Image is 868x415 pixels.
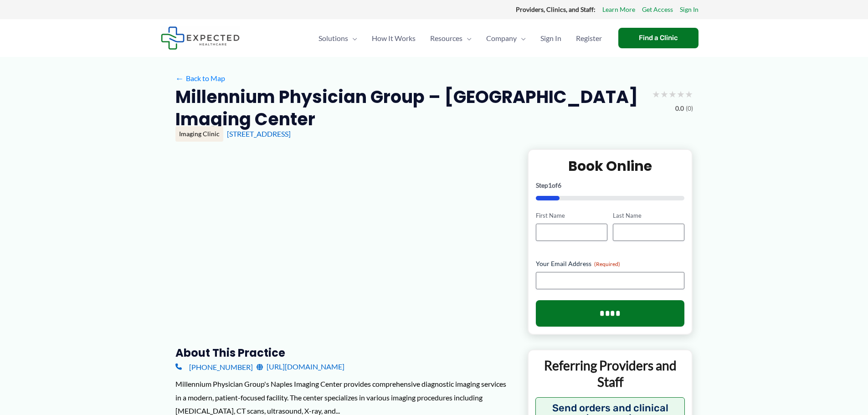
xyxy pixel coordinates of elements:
a: ←Back to Map [175,72,225,85]
span: Menu Toggle [462,22,472,54]
a: Find a Clinic [618,28,699,48]
strong: Providers, Clinics, and Staff: [516,5,596,13]
a: SolutionsMenu Toggle [311,22,365,54]
a: How It Works [365,22,423,54]
a: [STREET_ADDRESS] [227,129,291,138]
span: ← [175,74,184,82]
h2: Book Online [536,157,685,175]
a: Learn More [602,4,635,15]
nav: Primary Site Navigation [311,22,609,54]
span: Sign In [540,22,561,54]
span: (0) [686,102,693,114]
div: Imaging Clinic [175,126,223,142]
p: Step of [536,182,685,189]
span: How It Works [372,22,416,54]
a: Register [569,22,609,54]
a: ResourcesMenu Toggle [423,22,479,54]
span: Resources [430,22,462,54]
a: Get Access [642,4,673,15]
span: Solutions [318,22,348,54]
span: Company [486,22,517,54]
span: Menu Toggle [348,22,357,54]
span: Register [576,22,602,54]
span: ★ [660,86,668,102]
label: Last Name [613,211,684,220]
span: 1 [548,181,552,189]
span: ★ [677,86,685,102]
a: [PHONE_NUMBER] [175,360,253,374]
a: CompanyMenu Toggle [479,22,533,54]
span: 0.0 [675,102,684,114]
span: 6 [558,181,561,189]
a: Sign In [533,22,569,54]
span: (Required) [594,261,620,267]
label: Your Email Address [536,259,685,268]
h3: About this practice [175,346,513,360]
p: Referring Providers and Staff [535,357,685,390]
span: Menu Toggle [517,22,526,54]
h2: Millennium Physician Group – [GEOGRAPHIC_DATA] Imaging Center [175,86,645,131]
label: First Name [536,211,607,220]
a: Sign In [680,4,699,15]
span: ★ [685,86,693,102]
a: [URL][DOMAIN_NAME] [257,360,344,374]
span: ★ [668,86,677,102]
span: ★ [652,86,660,102]
img: Expected Healthcare Logo - side, dark font, small [161,26,240,50]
